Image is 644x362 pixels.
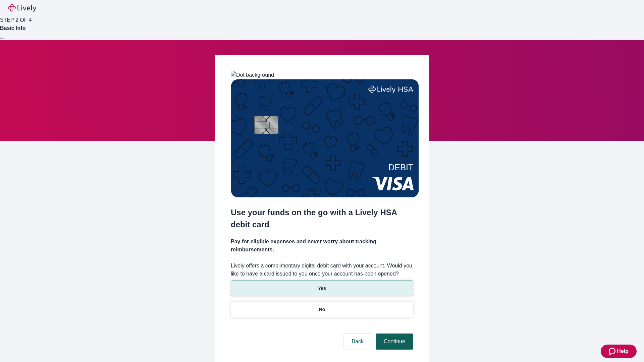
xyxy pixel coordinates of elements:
[318,285,326,292] p: Yes
[601,345,637,358] button: Zendesk support iconHelp
[231,281,413,296] button: Yes
[343,334,372,350] button: Back
[8,4,36,12] img: Lively
[319,306,325,313] p: No
[376,334,413,350] button: Continue
[231,71,274,79] img: Dot background
[231,79,419,197] img: Debit card
[231,302,413,317] button: No
[609,347,617,355] svg: Zendesk support icon
[231,238,413,254] h4: Pay for eligible expenses and never worry about tracking reimbursements.
[617,347,629,355] span: Help
[231,262,413,278] label: Lively offers a complimentary digital debit card with your account. Would you like to have a card...
[231,206,413,231] h2: Use your funds on the go with a Lively HSA debit card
